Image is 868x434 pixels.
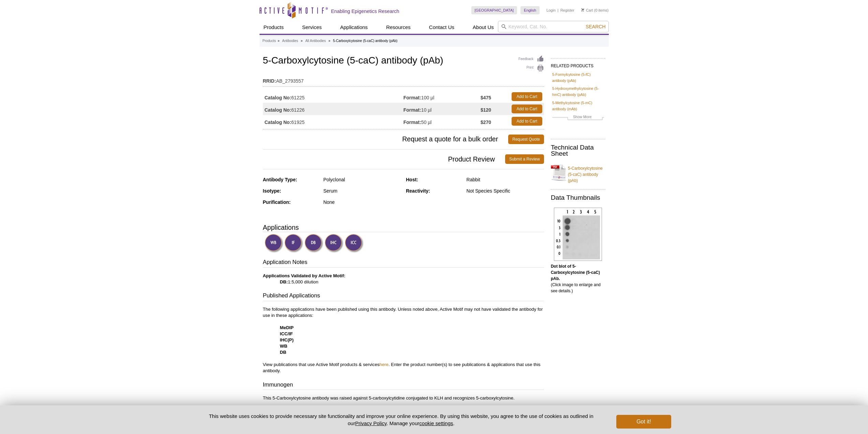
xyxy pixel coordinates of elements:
strong: Purification: [263,199,291,205]
li: 5-Carboxylcytosine (5-caC) antibody (pAb) [333,39,397,43]
img: Immunocytochemistry Validated [345,234,364,253]
a: Antibodies [282,38,298,44]
b: Applications Validated by Active Motif: [263,273,345,278]
h3: Applications [263,222,544,233]
a: Services [298,21,326,34]
h3: Published Applications [263,292,544,301]
img: Your Cart [581,8,584,12]
li: » [278,39,280,43]
td: 10 µl [403,103,481,115]
p: (Click image to enlarge and see details.) [551,263,605,294]
button: Got it! [616,415,671,429]
strong: $120 [481,107,491,113]
button: Search [584,24,607,30]
td: 61925 [263,115,403,127]
a: Contact Us [425,21,458,34]
h2: Technical Data Sheet [551,144,605,157]
a: Resources [382,21,415,34]
div: Rabbit [467,177,544,183]
strong: Format: [403,95,421,101]
div: None [323,199,401,205]
a: Products [260,21,288,34]
strong: DB [280,350,286,355]
a: Request Quote [508,135,544,144]
div: Not Species Specific [467,188,544,194]
a: All Antibodies [305,38,326,44]
li: | [558,6,559,14]
a: 5-Formylcytosine (5-fC) antibody (pAb) [552,71,604,84]
li: (0 items) [581,6,609,14]
td: 61225 [263,90,403,103]
a: Register [560,8,574,13]
a: Feedback [518,55,544,63]
p: This website uses cookies to provide necessary site functionality and improve your online experie... [197,412,605,427]
a: English [520,6,540,14]
p: 1:5,000 dilution [263,273,544,285]
strong: $475 [481,95,491,101]
strong: Catalog No: [265,119,292,125]
td: 100 µl [403,90,481,103]
img: Western Blot Validated [265,234,283,253]
a: Login [546,8,556,13]
td: 50 µl [403,115,481,127]
strong: RRID: [263,78,276,84]
a: Products [263,38,276,44]
span: Product Review [263,154,505,164]
strong: DB: [280,279,288,284]
strong: Catalog No: [265,107,292,113]
strong: Host: [406,177,418,182]
strong: Reactivity: [406,188,430,194]
strong: Isotype: [263,188,281,194]
h3: Immunogen [263,381,544,390]
a: Applications [336,21,372,34]
span: Request a quote for a bulk order [263,135,509,144]
li: » [301,39,303,43]
strong: Format: [403,119,421,125]
td: AB_2793557 [263,74,544,85]
a: Add to Cart [512,92,542,101]
img: Immunofluorescence Validated [284,234,303,253]
a: About Us [469,21,498,34]
a: Add to Cart [512,117,542,126]
button: cookie settings [419,420,453,426]
a: Show More [552,114,604,122]
strong: Catalog No: [265,95,292,101]
strong: IHC(P) [280,337,294,342]
strong: $270 [481,119,491,125]
h3: Application Notes [263,258,544,268]
a: 5-Methylcytosine (5-mC) antibody (mAb) [552,100,604,112]
h2: RELATED PRODUCTS [551,58,605,70]
h2: Enabling Epigenetics Research [331,8,399,14]
td: 61226 [263,103,403,115]
img: Immunohistochemistry Validated [325,234,343,253]
b: Dot blot of 5-Carboxylcytosine (5-caC) pAb. [551,264,600,281]
a: Submit a Review [505,154,544,164]
strong: ICC/IF [280,331,293,336]
strong: Format: [403,107,421,113]
strong: WB [280,344,288,349]
a: 5-Hydroxymethylcytosine (5-hmC) antibody (pAb) [552,85,604,98]
strong: Antibody Type: [263,177,297,182]
p: This 5-Carboxylcytosine antibody was raised against 5-carboxylcytidine conjugated to KLH and reco... [263,395,544,401]
a: here [380,362,388,367]
h2: Data Thumbnails [551,195,605,201]
a: 5-Carboxylcytosine (5-caC) antibody (pAb) [551,161,605,184]
div: Polyclonal [323,177,401,183]
strong: MeDIP [280,325,294,330]
a: Add to Cart [512,104,542,113]
li: » [328,39,330,43]
img: 5-Carboxylcytosine (5-caC) antibody (pAb) tested by dot blot analysis. [554,208,602,261]
span: Search [586,24,605,29]
div: Serum [323,188,401,194]
img: Dot Blot Validated [305,234,323,253]
a: [GEOGRAPHIC_DATA] [471,6,517,14]
input: Keyword, Cat. No. [498,21,609,32]
a: Print [518,65,544,72]
a: Cart [581,8,593,13]
a: Privacy Policy [355,420,386,426]
h1: 5-Carboxylcytosine (5-caC) antibody (pAb) [263,55,544,67]
p: The following applications have been published using this antibody. Unless noted above, Active Mo... [263,306,544,374]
